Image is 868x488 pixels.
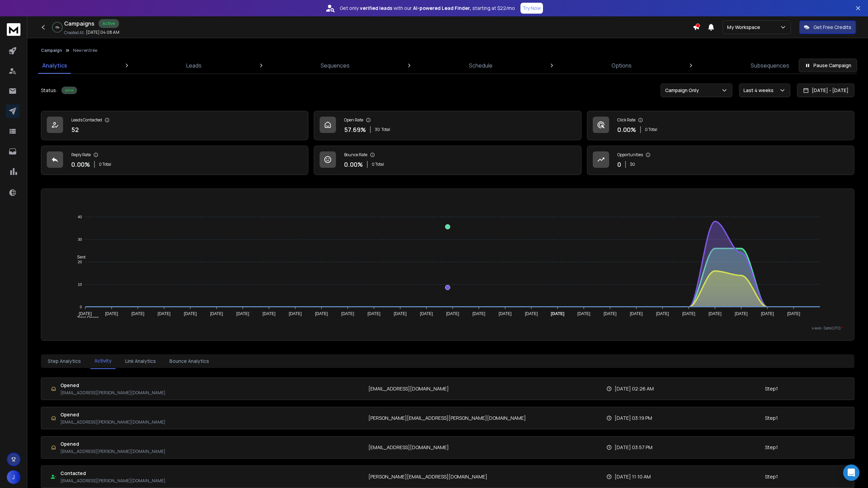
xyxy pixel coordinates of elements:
a: Leads Contacted52 [41,111,308,140]
p: [DATE] 11:10 AM [615,473,651,480]
tspan: 10 [78,282,82,286]
p: Leads [186,61,202,70]
p: 0 Total [372,162,384,167]
tspan: [DATE] [656,311,669,316]
p: Sequences [321,61,350,70]
p: [PERSON_NAME][EMAIL_ADDRESS][PERSON_NAME][DOMAIN_NAME] [368,415,526,422]
button: Campaign [41,48,62,53]
a: Subsequences [747,57,793,74]
button: Try Now [520,3,543,14]
p: Options [612,61,632,70]
p: [DATE] 04:08 AM [86,30,119,35]
a: Reply Rate0.00%0 Total [41,146,308,175]
p: Step 1 [765,415,778,422]
p: 0 % [56,25,59,29]
h1: Opened [60,411,165,418]
p: Campaign Only [665,87,702,94]
div: Active [61,87,77,94]
p: Step 1 [765,473,778,480]
h1: Opened [60,382,165,389]
p: Open Rate [344,117,363,123]
span: Total [381,127,390,132]
p: Schedule [469,61,492,70]
a: Open Rate57.69%30Total [314,111,581,140]
tspan: 40 [78,215,82,219]
p: x-axis : Date(UTC) [52,326,843,331]
p: Leads Contacted [71,117,102,123]
tspan: [DATE] [315,311,328,316]
strong: verified leads [360,5,392,12]
button: Activity [90,353,116,369]
p: 0.00 % [344,160,363,169]
a: Sequences [317,57,354,74]
p: Get Free Credits [813,24,851,31]
p: Status: [41,87,57,94]
p: [DATE] 02:26 AM [615,385,654,392]
p: Analytics [42,61,67,70]
p: Try Now [523,5,541,12]
p: 52 [71,125,79,134]
p: [DATE] 03:19 PM [615,415,652,422]
tspan: [DATE] [604,311,617,316]
p: Created At: [64,30,85,35]
p: 0.00 % [71,160,90,169]
button: Get Free Credits [799,20,856,34]
h1: Campaigns [64,19,94,28]
a: Options [607,57,636,74]
p: [EMAIL_ADDRESS][DOMAIN_NAME] [368,385,449,392]
button: Bounce Analytics [165,354,213,369]
button: Pause Campaign [799,59,857,72]
p: [EMAIL_ADDRESS][DOMAIN_NAME] [368,444,449,451]
p: My Workspace [727,24,763,31]
p: 0 Total [645,127,657,132]
p: Opportunities [617,152,643,158]
a: Opportunities0$0 [587,146,854,175]
strong: AI-powered Lead Finder, [413,5,471,12]
tspan: [DATE] [367,311,380,316]
tspan: [DATE] [263,311,276,316]
a: Click Rate0.00%0 Total [587,111,854,140]
tspan: [DATE] [341,311,354,316]
p: 57.69 % [344,125,366,134]
tspan: [DATE] [577,311,590,316]
tspan: [DATE] [630,311,643,316]
p: [EMAIL_ADDRESS][PERSON_NAME][DOMAIN_NAME] [60,449,165,454]
p: [PERSON_NAME][EMAIL_ADDRESS][DOMAIN_NAME] [368,473,487,480]
tspan: [DATE] [499,311,512,316]
tspan: [DATE] [682,311,695,316]
tspan: 0 [80,305,82,309]
tspan: [DATE] [472,311,485,316]
button: Link Analytics [121,354,160,369]
img: logo [7,23,20,36]
p: Get only with our starting at $22/mo [340,5,515,12]
div: Active [99,19,119,28]
button: J [7,470,20,484]
tspan: [DATE] [131,311,144,316]
p: Reply Rate [71,152,91,158]
tspan: [DATE] [394,311,407,316]
tspan: 30 [78,237,82,241]
p: Subsequences [751,61,789,70]
button: Step Analytics [44,354,85,369]
p: $ 0 [630,162,635,167]
span: Total Opens [72,315,99,320]
tspan: [DATE] [158,311,171,316]
span: 30 [375,127,380,132]
p: Last 4 weeks [744,87,776,94]
p: 0 [617,160,621,169]
p: Click Rate [617,117,635,123]
a: Analytics [38,57,71,74]
a: Leads [182,57,206,74]
p: New rentrée [73,48,97,53]
p: Step 1 [765,385,778,392]
tspan: [DATE] [761,311,774,316]
tspan: 20 [78,260,82,264]
p: [EMAIL_ADDRESS][PERSON_NAME][DOMAIN_NAME] [60,390,165,396]
a: Bounce Rate0.00%0 Total [314,146,581,175]
h1: Contacted [60,470,165,477]
tspan: [DATE] [708,311,721,316]
a: Schedule [465,57,497,74]
p: 0.00 % [617,125,636,134]
tspan: [DATE] [787,311,800,316]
